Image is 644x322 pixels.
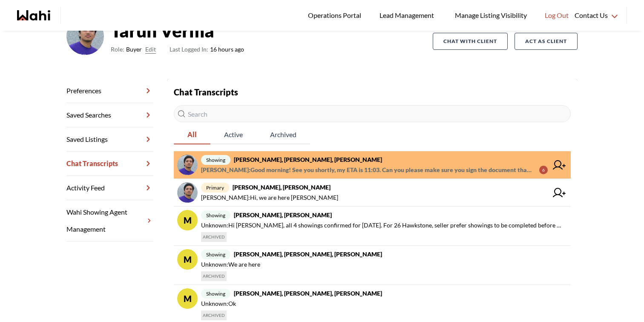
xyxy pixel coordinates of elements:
button: Active [210,126,256,144]
a: Preferences [66,79,153,103]
strong: [PERSON_NAME], [PERSON_NAME], [PERSON_NAME] [234,156,382,163]
span: [PERSON_NAME] : Hi, we are here [PERSON_NAME] [201,193,338,203]
strong: Chat Transcripts [174,87,238,97]
span: Manage Listing Visibility [452,10,529,21]
span: Archived [256,126,310,144]
button: Chat with client [433,33,508,50]
input: Search [174,105,571,122]
span: ARCHIVED [201,310,227,320]
button: Act as Client [515,33,578,50]
a: Saved Searches [66,103,153,127]
a: Mshowing[PERSON_NAME], [PERSON_NAME], [PERSON_NAME]Unknown:We are hereARCHIVED [174,246,571,285]
a: Chat Transcripts [66,152,153,176]
span: showing [201,250,230,259]
span: Active [210,126,256,144]
span: showing [201,210,230,220]
img: ACg8ocJXJ5bRxaLKYOrdoYBBWgp6C57Vg8P1cuKpymaMSsuMKr-37-3N3g=s96-c [66,17,104,55]
span: All [174,126,210,144]
a: Saved Listings [66,127,153,152]
span: Unknown : We are here [201,259,260,270]
span: Unknown : Hi [PERSON_NAME], all 4 showings confirmed for [DATE]. For 26 Hawkstone, seller prefer ... [201,220,564,230]
div: 6 [539,166,548,174]
a: showing[PERSON_NAME], [PERSON_NAME], [PERSON_NAME][PERSON_NAME]:Good morning! See you shortly, my... [174,151,571,179]
span: [PERSON_NAME] : Good morning! See you shortly, my ETA is 11:03. Can you please make sure you sign... [201,165,532,175]
span: Buyer [126,44,142,55]
span: Lead Management [379,10,437,21]
span: Log Out [545,10,569,21]
strong: [PERSON_NAME], [PERSON_NAME], [PERSON_NAME] [234,250,382,258]
a: Mshowing[PERSON_NAME], [PERSON_NAME]Unknown:Hi [PERSON_NAME], all 4 showings confirmed for [DATE]... [174,207,571,246]
span: primary [201,183,229,193]
strong: Tarun Verma [111,18,244,43]
a: Wahi homepage [17,10,50,20]
span: showing [201,155,230,165]
a: Wahi Showing Agent Management [66,200,153,241]
span: ARCHIVED [201,232,227,242]
button: Archived [256,126,310,144]
span: showing [201,289,230,299]
strong: [PERSON_NAME], [PERSON_NAME] [233,184,331,191]
span: Role: [111,44,124,55]
img: chat avatar [177,182,198,203]
strong: [PERSON_NAME], [PERSON_NAME] [234,211,332,218]
div: M [177,210,198,230]
div: M [177,249,198,270]
span: 16 hours ago [170,44,244,55]
div: M [177,288,198,309]
button: Edit [145,44,156,55]
span: Unknown : Ok [201,299,236,309]
button: All [174,126,210,144]
a: primary[PERSON_NAME], [PERSON_NAME][PERSON_NAME]:Hi, we are here [PERSON_NAME] [174,179,571,207]
strong: [PERSON_NAME], [PERSON_NAME], [PERSON_NAME] [234,290,382,297]
img: chat avatar [177,155,198,175]
span: Operations Portal [308,10,364,21]
span: Last Logged In: [170,46,208,53]
span: ARCHIVED [201,271,227,281]
a: Activity Feed [66,176,153,200]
